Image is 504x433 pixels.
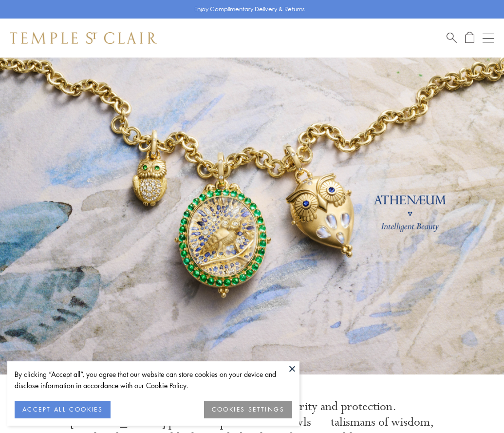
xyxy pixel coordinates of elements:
[465,32,474,44] a: Open Shopping Bag
[15,401,111,418] button: ACCEPT ALL COOKIES
[204,401,292,418] button: COOKIES SETTINGS
[447,32,457,44] a: Search
[15,369,292,391] div: By clicking “Accept all”, you agree that our website can store cookies on your device and disclos...
[10,32,157,44] img: Temple St. Clair
[194,4,305,14] p: Enjoy Complimentary Delivery & Returns
[483,32,494,44] button: Open navigation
